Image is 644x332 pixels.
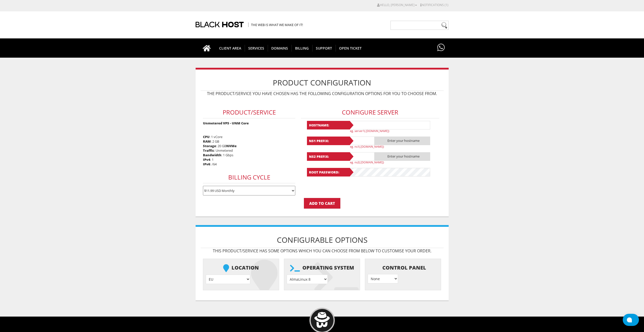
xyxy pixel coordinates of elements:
a: Hello, [PERSON_NAME] [377,3,417,7]
button: Open chat window [623,314,639,326]
strong: Unmetered VPS - UNM Core [203,121,249,125]
a: Notifications (1) [420,3,448,7]
b: NS2 Prefix: [307,152,350,161]
span: CLIENT AREA [216,45,245,52]
b: Hostname: [307,121,350,129]
b: Storage [203,144,216,148]
select: } } } } [368,274,398,283]
b: Control Panel [368,261,438,274]
input: Need help? [390,21,449,30]
h3: Product/Service [203,106,295,118]
select: } } } } } } } } } } } } } } } } } } } } } [287,275,328,284]
h3: Configure Server [301,106,439,118]
b: CPU [203,135,210,139]
p: eg. server1(.[DOMAIN_NAME]) [350,129,433,133]
p: eg. ns1(.[DOMAIN_NAME]) [350,145,433,148]
span: Support [312,45,336,52]
span: Open Ticket [336,45,365,52]
a: SERVICES [245,38,268,58]
img: BlackHOST mascont, Blacky. [314,312,330,328]
a: Domains [268,38,292,58]
b: Location [206,261,276,275]
b: Traffic [203,148,214,153]
input: Add to Cart [304,198,340,209]
a: Go to homepage [198,38,216,58]
b: IPv4 [203,157,210,162]
span: The Web is what we make of it! [248,23,303,27]
b: RAM [203,139,211,144]
p: This product/service has some options which you can choose from below to customise your order. [201,248,444,254]
span: Enter your hostname [375,152,430,161]
a: Have questions? [436,38,446,57]
b: Root Password: [307,168,350,176]
a: Support [312,38,336,58]
span: Domains [268,45,292,52]
select: } } } } } } [206,275,250,284]
a: CLIENT AREA [216,38,245,58]
span: Enter your hostname [375,137,430,145]
span: Billing [292,45,313,52]
a: Open Ticket [336,38,365,58]
p: The product/service you have chosen has the following configuration options for you to choose from. [201,91,444,96]
a: Billing [292,38,313,58]
b: Operating system [287,261,357,275]
b: NVMe [226,144,237,148]
h1: Configurable Options [201,232,444,248]
b: Bandwidth [203,153,221,157]
span: SERVICES [245,45,268,52]
b: IPv6 [203,162,210,166]
p: eg. ns2(.[DOMAIN_NAME]) [350,160,433,164]
h1: Product Configuration [201,75,444,91]
div: : 1 vCore : 2 GB : 20 GB : Unmetered : 1 Gbps : 1 : /64 [201,99,298,198]
h3: Billing Cycle [203,171,295,183]
b: NS1 Prefix: [307,137,350,145]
